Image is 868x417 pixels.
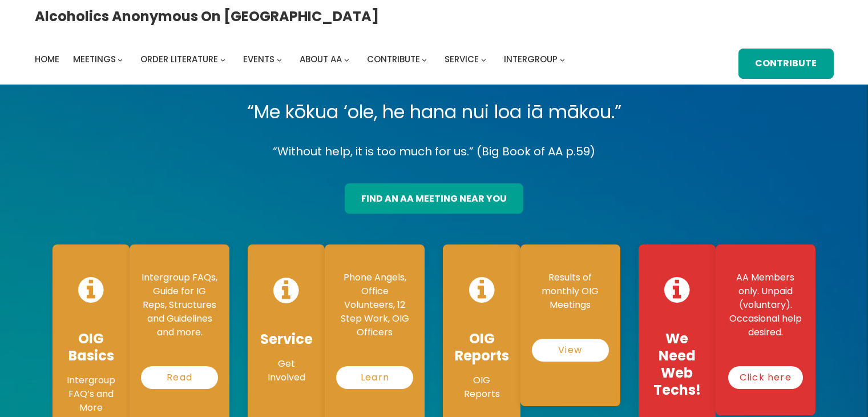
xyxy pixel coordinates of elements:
[727,271,804,339] p: AA Members only. Unpaid (voluntary). Occasional help desired.
[504,53,558,65] span: Intergroup
[73,53,116,65] span: Meetings
[504,51,558,67] a: Intergroup
[532,339,609,362] a: View Reports
[336,271,413,339] p: Phone Angels, Office Volunteers, 12 Step Work, OIG Officers
[64,330,118,364] h4: OIG Basics
[43,96,825,128] p: “Me kōkua ‘ole, he hana nui loa iā mākou.”
[445,53,479,65] span: Service
[445,51,479,67] a: Service
[738,49,833,79] a: Contribute
[220,57,225,62] button: Order Literature submenu
[35,53,59,65] span: Home
[728,366,803,389] a: Click here
[73,51,116,67] a: Meetings
[367,51,420,67] a: Contribute
[35,51,569,67] nav: Intergroup
[532,271,609,312] p: Results of monthly OIG Meetings
[336,366,413,389] a: Learn More…
[344,57,349,62] button: About AA submenu
[454,374,508,401] p: OIG Reports
[422,57,427,62] button: Contribute submenu
[259,331,313,348] h4: Service
[140,53,218,65] span: Order Literature
[300,51,342,67] a: About AA
[35,4,379,29] a: Alcoholics Anonymous on [GEOGRAPHIC_DATA]
[481,57,486,62] button: Service submenu
[43,142,825,162] p: “Without help, it is too much for us.” (Big Book of AA p.59)
[454,330,508,364] h4: OIG Reports
[560,57,565,62] button: Intergroup submenu
[300,53,342,65] span: About AA
[345,183,523,214] a: find an aa meeting near you
[243,53,274,65] span: Events
[243,51,274,67] a: Events
[35,51,59,67] a: Home
[367,53,420,65] span: Contribute
[64,374,118,415] p: Intergroup FAQ’s and More
[118,57,123,62] button: Meetings submenu
[141,271,218,339] p: Intergroup FAQs, Guide for IG Reps, Structures and Guidelines and more.
[277,57,282,62] button: Events submenu
[650,330,704,399] h4: We Need Web Techs!
[259,357,313,384] p: Get Involved
[141,366,218,389] a: Read More…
